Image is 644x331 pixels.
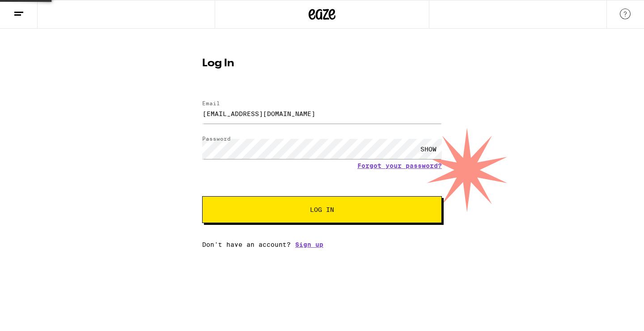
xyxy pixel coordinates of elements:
label: Email [202,100,220,106]
div: SHOW [415,139,442,159]
a: Sign up [295,241,323,248]
a: Forgot your password? [357,162,442,169]
div: Don't have an account? [202,241,442,248]
h1: Log In [202,58,442,69]
span: Log In [310,206,334,213]
button: Log In [202,196,442,223]
label: Password [202,136,231,142]
input: Email [202,103,442,124]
